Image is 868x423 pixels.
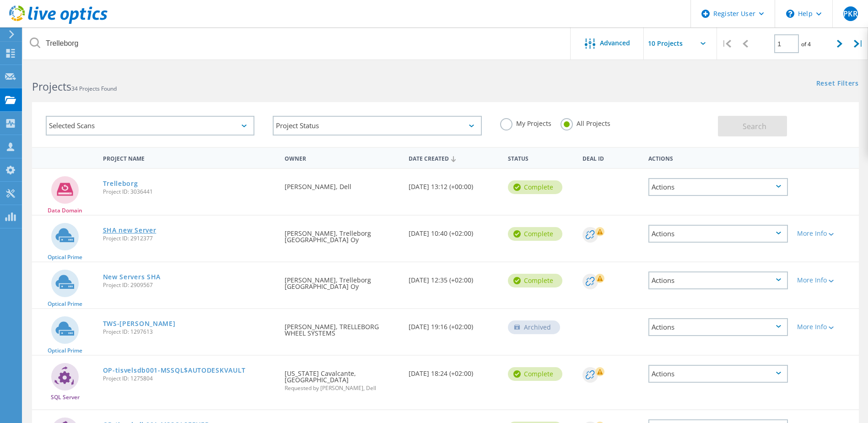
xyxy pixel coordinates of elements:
div: More Info [797,324,854,330]
a: Trelleborg [103,180,138,187]
a: TWS-[PERSON_NAME] [103,320,176,327]
div: [PERSON_NAME], Trelleborg [GEOGRAPHIC_DATA] Oy [280,216,404,252]
div: [DATE] 12:35 (+02:00) [404,262,503,293]
span: Data Domain [48,208,82,213]
div: Project Status [273,116,481,136]
button: Search [718,116,787,136]
div: More Info [797,230,854,237]
span: Advanced [600,40,630,46]
span: of 4 [801,40,811,48]
div: [US_STATE] Cavalcante, [GEOGRAPHIC_DATA] [280,356,404,400]
label: My Projects [500,118,551,127]
div: Actions [648,225,788,243]
span: Project ID: 1275804 [103,376,276,381]
div: Project Name [98,149,280,166]
a: New Servers SHA [103,274,161,280]
div: Status [503,149,578,166]
div: | [849,27,868,60]
div: Actions [648,318,788,336]
div: Owner [280,149,404,166]
div: Archived [508,320,560,334]
a: OP-tisvelsdb001-MSSQL$AUTODESKVAULT [103,367,246,374]
span: 34 Projects Found [71,85,117,92]
a: Live Optics Dashboard [9,19,108,26]
svg: \n [786,10,794,18]
span: SQL Server [51,395,80,400]
div: [PERSON_NAME], TRELLEBORG WHEEL SYSTEMS [280,309,404,346]
div: [DATE] 19:16 (+02:00) [404,309,503,339]
div: Actions [644,149,793,166]
span: Optical Prime [48,255,82,260]
b: Projects [32,79,71,94]
span: Project ID: 2912377 [103,236,276,241]
div: Complete [508,180,562,194]
span: PKR [843,10,857,17]
div: [PERSON_NAME], Dell [280,169,404,199]
div: Complete [508,227,562,241]
span: Project ID: 3036441 [103,189,276,195]
div: Actions [648,271,788,289]
span: Project ID: 2909567 [103,282,276,288]
label: All Projects [561,118,610,127]
div: Deal Id [578,149,644,166]
div: Actions [648,178,788,196]
div: [PERSON_NAME], Trelleborg [GEOGRAPHIC_DATA] Oy [280,262,404,299]
span: Project ID: 1297613 [103,329,276,335]
div: Selected Scans [46,116,254,136]
div: | [717,27,736,60]
div: Complete [508,274,562,287]
div: Complete [508,367,562,381]
div: More Info [797,277,854,283]
a: SHA new Server [103,227,156,233]
div: Date Created [404,149,503,167]
div: [DATE] 10:40 (+02:00) [404,216,503,246]
a: Reset Filters [816,80,859,88]
span: Optical Prime [48,348,82,353]
div: [DATE] 18:24 (+02:00) [404,356,503,386]
div: Actions [648,365,788,383]
span: Search [743,121,766,131]
span: Optical Prime [48,301,82,307]
div: [DATE] 13:12 (+00:00) [404,169,503,199]
input: Search projects by name, owner, ID, company, etc [23,27,571,60]
span: Requested by [PERSON_NAME], Dell [285,385,399,391]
